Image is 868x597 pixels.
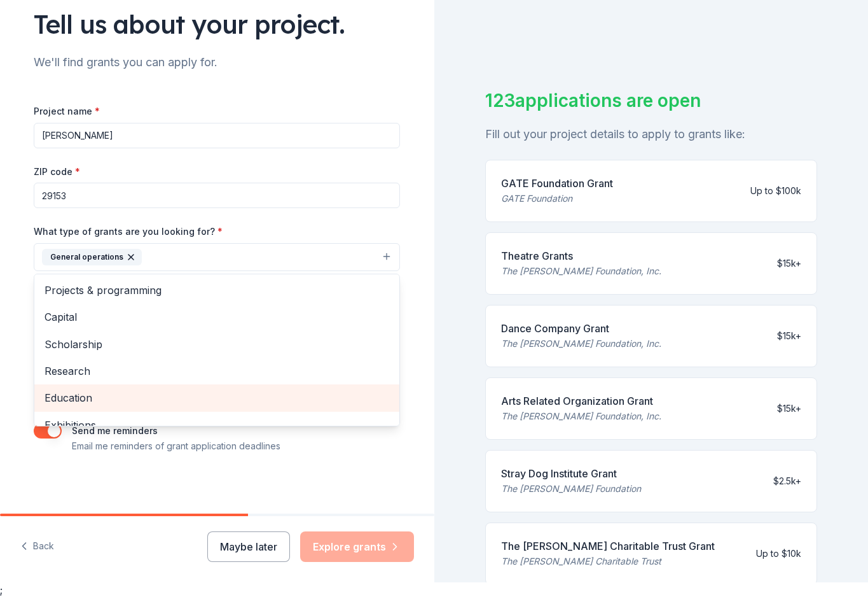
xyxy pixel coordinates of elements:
[42,249,142,265] div: General operations
[45,282,389,298] span: Projects & programming
[45,390,389,406] span: Education
[45,309,389,325] span: Capital
[45,336,389,353] span: Scholarship
[45,417,389,433] span: Exhibitions
[34,274,400,426] div: General operations
[45,363,389,379] span: Research
[34,243,400,271] button: General operations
